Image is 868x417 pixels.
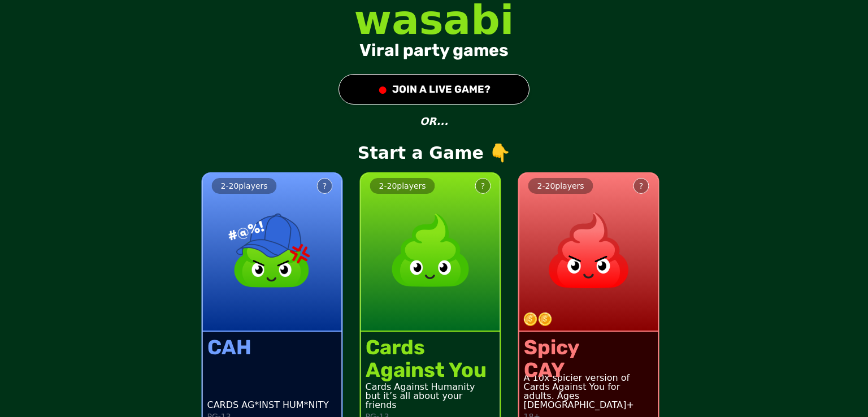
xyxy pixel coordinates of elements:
[539,312,552,326] img: token
[207,336,251,359] div: CAH
[377,79,388,99] div: ●
[539,201,639,300] img: product image
[524,373,654,410] div: A 10x spicier version of Cards Against You for adults. Ages [DEMOGRAPHIC_DATA]+
[207,401,329,410] div: CARDS AG*INST HUM*NITY
[475,178,491,194] button: ?
[524,312,537,326] img: token
[221,181,268,190] span: 2 - 20 players
[366,383,496,392] div: Cards Against Humanity
[338,74,530,105] button: ●JOIN A LIVE GAME?
[366,392,496,410] div: but it’s all about your friends
[366,359,487,381] div: Against You
[381,201,480,300] img: product image
[537,181,584,190] span: 2 - 20 players
[366,336,487,359] div: Cards
[379,181,426,190] span: 2 - 20 players
[323,180,327,192] div: ?
[481,180,485,192] div: ?
[359,40,509,60] div: Viral party games
[524,336,579,359] div: Spicy
[524,359,579,381] div: CAY
[633,178,649,194] button: ?
[420,114,448,129] p: OR...
[317,178,333,194] button: ?
[639,180,643,192] div: ?
[223,201,322,300] img: product image
[358,143,510,163] p: Start a Game 👇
